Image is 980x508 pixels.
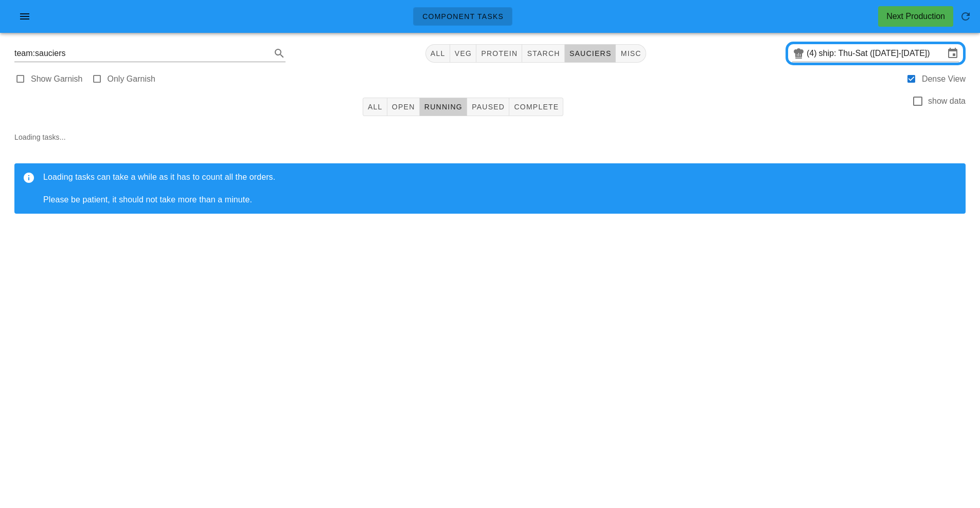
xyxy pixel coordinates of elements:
a: Component Tasks [413,7,512,26]
span: misc [620,49,641,58]
button: misc [616,44,646,63]
span: veg [454,49,472,58]
button: Open [387,98,420,116]
button: veg [450,44,477,63]
span: starch [526,49,560,58]
button: All [363,98,387,116]
div: Loading tasks... [6,123,974,230]
div: Loading tasks can take a while as it has to count all the orders. Please be patient, it should no... [43,172,957,205]
span: sauciers [569,49,612,58]
label: show data [928,96,966,106]
span: Paused [471,103,505,111]
label: Only Garnish [108,74,155,84]
label: Dense View [922,74,966,84]
button: Paused [467,98,509,116]
button: starch [522,44,564,63]
button: Running [420,98,467,116]
span: protein [480,49,518,58]
span: Component Tasks [422,12,504,21]
button: sauciers [565,44,616,63]
span: All [367,103,383,111]
div: Next Production [886,10,945,23]
div: (4) [807,48,819,59]
span: Complete [513,103,559,111]
label: Show Garnish [31,74,83,84]
span: All [430,49,446,58]
span: Running [424,103,462,111]
span: Open [391,103,415,111]
button: All [425,44,450,63]
button: Complete [509,98,563,116]
button: protein [476,44,522,63]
